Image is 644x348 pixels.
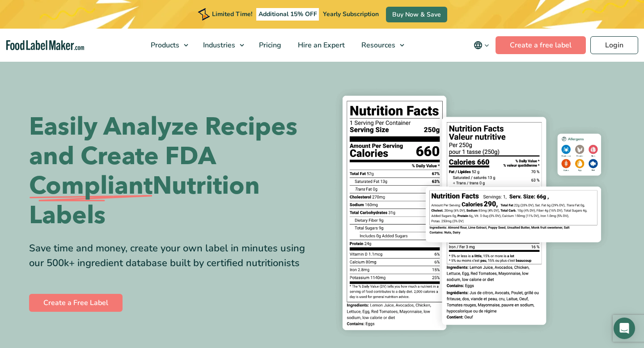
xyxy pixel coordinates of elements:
span: Additional 15% OFF [256,8,319,21]
h1: Easily Analyze Recipes and Create FDA Nutrition Labels [29,112,315,230]
a: Create a Free Label [29,294,123,312]
span: Pricing [256,40,282,50]
span: Limited Time! [212,10,252,18]
a: Industries [195,29,249,62]
span: Resources [359,40,396,50]
a: Buy Now & Save [386,7,447,22]
a: Pricing [251,29,288,62]
span: Compliant [29,171,153,201]
a: Resources [353,29,409,62]
a: Hire an Expert [290,29,351,62]
div: Open Intercom Messenger [614,318,635,339]
span: Products [148,40,180,50]
div: Save time and money, create your own label in minutes using our 500k+ ingredient database built b... [29,241,315,271]
span: Yearly Subscription [323,10,379,18]
a: Login [590,36,638,54]
a: Products [143,29,193,62]
span: Industries [200,40,236,50]
span: Hire an Expert [295,40,346,50]
a: Create a free label [496,36,586,54]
